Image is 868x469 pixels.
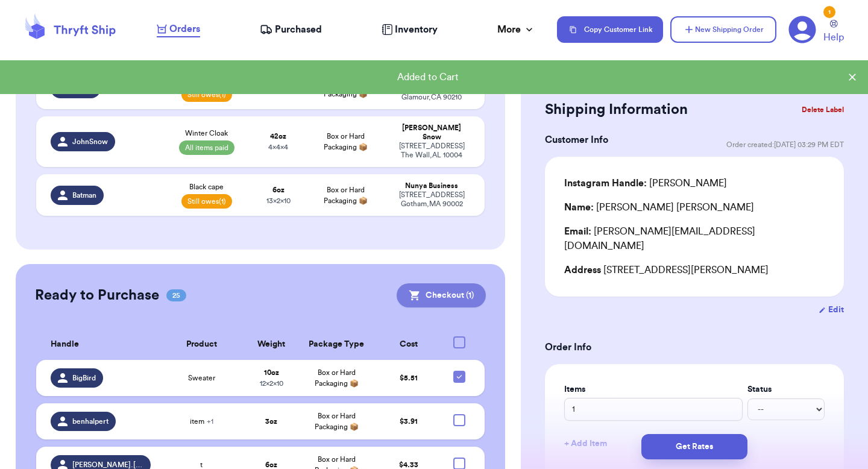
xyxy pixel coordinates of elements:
h2: Ready to Purchase [35,286,159,305]
div: [STREET_ADDRESS] The Wall , AL 10004 [393,142,470,160]
span: Name: [564,203,594,212]
a: Orders [157,22,200,37]
button: Copy Customer Link [557,16,663,43]
button: New Shipping Order [670,16,776,43]
span: 4 x 4 x 4 [268,143,288,151]
strong: 3 oz [265,418,277,425]
span: JohnSnow [72,137,108,146]
div: [PERSON_NAME] [564,176,727,190]
a: 1 [788,16,816,43]
span: 13 x 2 x 10 [266,197,291,204]
button: Edit [819,304,844,316]
span: Still owes (1) [181,194,232,209]
span: $ 5.51 [400,374,418,382]
span: Order created: [DATE] 03:29 PM EDT [726,140,844,150]
th: Package Type [297,329,376,360]
span: Box or Hard Packaging 📦 [315,369,359,387]
button: Delete Label [797,96,849,123]
span: benhalpert [72,417,108,426]
span: Inventory [395,22,438,37]
span: All items paid [179,140,234,155]
span: Batman [72,190,96,200]
span: Black cape [189,182,224,192]
th: Weight [245,329,298,360]
span: Instagram Handle: [564,178,647,188]
span: Purchased [275,22,322,37]
th: Cost [376,329,441,360]
a: Inventory [382,22,438,37]
strong: 6 oz [265,461,277,468]
strong: 10 oz [264,369,279,376]
span: Winter Cloak [185,128,228,138]
span: $ 3.91 [400,418,418,425]
span: Address [564,265,601,275]
div: [PERSON_NAME] Snow [393,124,470,142]
span: Sweater [188,373,215,383]
h3: Order Info [545,340,844,354]
span: Box or Hard Packaging 📦 [324,80,368,98]
div: [PERSON_NAME][EMAIL_ADDRESS][DOMAIN_NAME] [564,224,825,253]
label: Status [747,383,825,395]
span: Orders [169,22,200,36]
label: Items [564,383,743,395]
div: [STREET_ADDRESS][PERSON_NAME] [564,263,825,277]
div: More [497,22,535,37]
h2: Shipping Information [545,100,688,119]
span: + 1 [207,418,213,425]
div: Added to Cart [10,70,846,84]
th: Product [158,329,245,360]
div: [STREET_ADDRESS] Gotham , MA 90002 [393,190,470,209]
a: Purchased [260,22,322,37]
strong: 42 oz [270,133,286,140]
span: Still owes (1) [181,87,232,102]
button: Checkout (1) [397,283,486,307]
span: BigBird [72,373,96,383]
button: Get Rates [641,434,747,459]
h3: Customer Info [545,133,608,147]
span: 12 x 2 x 10 [260,380,283,387]
span: Handle [51,338,79,351]
span: item [190,417,213,426]
a: Help [823,20,844,45]
div: [PERSON_NAME] [PERSON_NAME] [564,200,754,215]
span: Help [823,30,844,45]
span: Box or Hard Packaging 📦 [324,186,368,204]
span: Box or Hard Packaging 📦 [315,412,359,430]
span: $ 4.33 [399,461,418,468]
span: 25 [166,289,186,301]
span: Box or Hard Packaging 📦 [324,133,368,151]
span: Email: [564,227,591,236]
strong: 6 oz [272,186,285,194]
div: 1 [823,6,835,18]
div: Nunya Business [393,181,470,190]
